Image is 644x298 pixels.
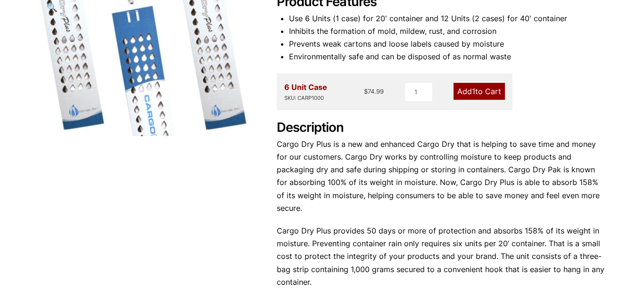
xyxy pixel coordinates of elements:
span: 🔍 [47,2,58,12]
li: Use 6 Units (1 case) for 20' container and 12 Units (2 cases) for 40' container [289,12,605,25]
div: SKU: CARP1000 [284,94,327,103]
a: Add1to Cart [454,83,505,100]
span: 1 [472,87,475,96]
li: Inhibits the formation of mold, mildew, rust, and corrosion [289,25,605,38]
p: Cargo Dry Plus provides 50 days or more of protection and absorbs 158% of its weight in moisture.... [277,225,605,289]
span: $ [364,88,368,95]
div: 6 Unit Case [284,81,327,103]
bdi: 74.99 [364,88,384,95]
li: Prevents weak cartons and loose labels caused by moisture [289,38,605,50]
h2: Description [277,120,605,136]
p: Cargo Dry Plus is a new and enhanced Cargo Dry that is helping to save time and money for our cus... [277,138,605,215]
li: Environmentally safe and can be disposed of as normal waste [289,50,605,63]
